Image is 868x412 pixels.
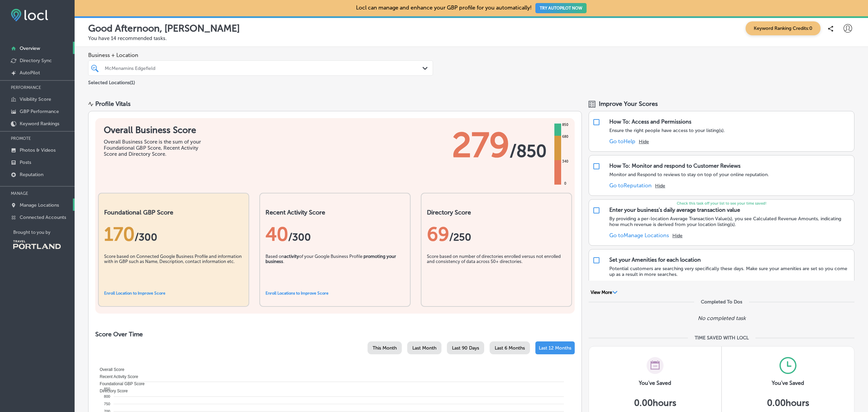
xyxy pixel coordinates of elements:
p: Manage Locations [20,202,59,208]
span: This Month [373,345,397,351]
span: Business + Location [88,52,433,58]
img: Travel Portland [13,240,61,249]
p: Posts [20,160,31,165]
div: Set your Amenities for each location [609,257,701,263]
span: Last 12 Months [539,345,571,351]
div: How To: Monitor and respond to Customer Reviews [609,163,741,169]
h2: Recent Activity Score [265,209,405,216]
tspan: 750 [104,402,110,406]
h1: Overall Business Score [104,125,205,135]
div: Enter your business's daily average transaction value [609,207,740,213]
p: Connected Accounts [20,214,66,220]
button: Hide [655,183,665,189]
tspan: 850 [104,387,110,391]
span: Keyword Ranking Credits: 0 [746,21,821,35]
p: Monitor and Respond to reviews to stay on top of your online reputation. [609,172,769,177]
div: McMenamins Edgefield [105,65,423,71]
button: View More [589,289,619,296]
p: Selected Locations ( 1 ) [88,77,135,86]
p: Directory Sync [20,58,52,63]
button: TRY AUTOPILOT NOW [535,3,587,13]
h5: 0.00 hours [767,398,809,408]
span: 279 [452,125,510,166]
span: / 300 [135,231,157,243]
span: /250 [449,231,471,243]
span: Last 6 Months [495,345,525,351]
h2: Directory Score [427,209,566,216]
div: TIME SAVED WITH LOCL [695,335,749,341]
p: Keyword Rankings [20,121,59,127]
a: Enroll Locations to Improve Score [265,291,329,296]
span: Improve Your Scores [599,100,658,108]
div: How To: Access and Permissions [609,118,691,125]
span: Overall Score [95,367,124,372]
p: Overview [20,45,40,51]
div: Based on of your Google Business Profile . [265,254,405,288]
div: Score based on number of directories enrolled versus not enrolled and consistency of data across ... [427,254,566,288]
div: Completed To Dos [701,299,742,305]
h3: You've Saved [639,380,671,386]
p: You have 14 recommended tasks. [88,35,854,41]
span: Recent Activity Score [95,374,138,379]
p: GBP Performance [20,109,59,114]
p: Brought to you by [13,230,75,235]
div: 170 [104,223,243,245]
h5: 0.00 hours [634,398,676,408]
b: activity [284,254,299,259]
h2: Foundational GBP Score [104,209,243,216]
p: Reputation [20,172,43,177]
a: Go toHelp [609,138,635,145]
div: Score based on Connected Google Business Profile and information with in GBP such as Name, Descri... [104,254,243,288]
button: Hide [672,233,683,239]
p: Ensure the right people have access to your listing(s). [609,128,725,133]
a: Go toReputation [609,182,652,189]
div: 850 [561,122,570,128]
p: Potential customers are searching very specifically these days. Make sure your amenities are set ... [609,266,851,277]
span: /300 [288,231,311,243]
p: Check this task off your list to see your time saved! [589,201,854,206]
div: Profile Vitals [95,100,131,108]
div: 0 [563,181,568,186]
a: Go toManage Locations [609,232,669,239]
button: Hide [639,139,649,145]
div: 40 [265,223,405,245]
span: Last Month [412,345,436,351]
div: Overall Business Score is the sum of your Foundational GBP Score, Recent Activity Score and Direc... [104,139,205,157]
div: 69 [427,223,566,245]
span: / 850 [510,141,547,161]
p: No completed task [698,315,746,321]
b: promoting your business [265,254,396,264]
img: fda3e92497d09a02dc62c9cd864e3231.png [11,9,48,21]
p: By providing a per-location Average Transaction Value(s), you see Calculated Revenue Amounts, ind... [609,216,851,227]
a: Enroll Location to Improve Score [104,291,165,296]
p: Good Afternoon, [PERSON_NAME] [88,23,240,34]
span: Directory Score [95,389,128,393]
p: Visibility Score [20,96,51,102]
p: AutoPilot [20,70,40,76]
h2: Score Over Time [95,331,575,338]
span: Foundational GBP Score [95,381,145,386]
h3: You've Saved [772,380,804,386]
p: Photos & Videos [20,147,56,153]
div: 340 [561,159,570,164]
tspan: 800 [104,394,110,398]
div: 680 [561,134,570,139]
span: Last 90 Days [452,345,479,351]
